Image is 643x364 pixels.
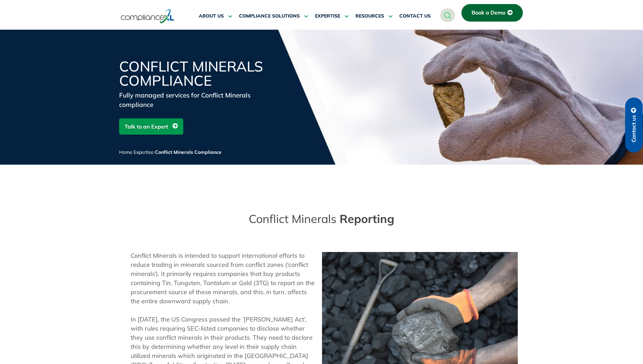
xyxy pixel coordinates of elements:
a: Home [119,149,132,155]
a: Expertise [134,149,154,155]
a: Contact us [625,97,643,152]
a: ABOUT US [199,8,232,24]
span: CONTACT US [399,13,431,19]
span: / / [119,149,221,155]
span: Reporting [340,212,394,226]
p: Conflict Minerals is intended to support international efforts to reduce trading in minerals sour... [131,251,316,306]
a: EXPERTISE [315,8,349,24]
span: Talk to an Expert [125,120,168,133]
a: navsearch-button [440,8,455,22]
img: logo-one.svg [121,8,175,24]
span: COMPLIANCE SOLUTIONS [239,13,300,19]
span: Book a Demo [472,10,505,16]
a: RESOURCES [355,8,393,24]
span: Contact us [631,115,637,142]
span: Conflict Minerals [249,212,337,226]
span: EXPERTISE [315,13,340,19]
h1: Conflict Minerals Compliance [119,59,281,88]
a: CONTACT US [399,8,431,24]
a: Talk to an Expert [119,118,183,135]
span: Conflict Minerals Compliance [155,149,221,155]
div: Fully managed services for Conflict Minerals compliance [119,90,281,109]
a: COMPLIANCE SOLUTIONS [239,8,308,24]
span: RESOURCES [355,13,384,19]
a: Book a Demo [461,4,523,22]
span: ABOUT US [199,13,224,19]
